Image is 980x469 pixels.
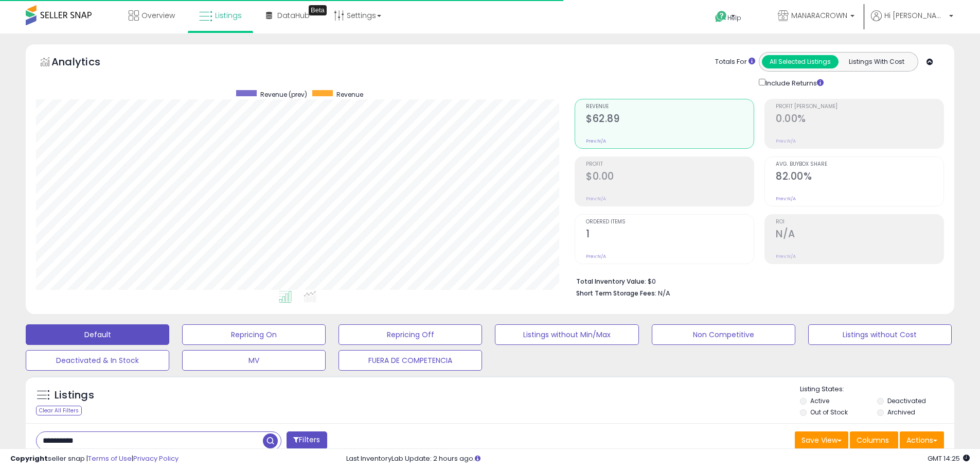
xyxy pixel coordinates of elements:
[215,10,242,21] span: Listings
[727,13,741,22] span: Help
[887,408,915,416] label: Archived
[26,350,169,371] button: Deactivated & In Stock
[10,454,48,463] strong: Copyright
[586,219,754,225] span: Ordered Items
[762,55,839,68] button: All Selected Listings
[182,350,326,371] button: MV
[495,324,638,345] button: Listings without Min/Max
[586,162,754,167] span: Profit
[857,435,889,445] span: Columns
[586,228,754,242] h2: 1
[576,277,646,286] b: Total Inventory Value:
[277,10,310,21] span: DataHub
[141,10,175,21] span: Overview
[810,408,848,416] label: Out of Stock
[133,454,179,463] a: Privacy Policy
[51,55,120,72] h5: Analytics
[776,219,943,225] span: ROI
[776,228,943,242] h2: N/A
[776,138,796,144] small: Prev: N/A
[800,385,954,394] p: Listing States:
[887,396,926,405] label: Deactivated
[26,324,169,345] button: Default
[776,113,943,127] h2: 0.00%
[10,454,179,464] div: seller snap | |
[88,454,132,463] a: Terms of Use
[287,431,327,449] button: Filters
[336,90,363,99] span: Revenue
[791,10,847,21] span: MANARACROWN
[576,289,656,298] b: Short Term Storage Fees:
[586,138,606,144] small: Prev: N/A
[586,113,754,127] h2: $62.89
[751,77,836,89] div: Include Returns
[586,253,606,259] small: Prev: N/A
[884,10,946,21] span: Hi [PERSON_NAME]
[586,170,754,184] h2: $0.00
[850,431,898,449] button: Columns
[715,10,727,23] i: Get Help
[795,431,848,449] button: Save View
[808,324,952,345] button: Listings without Cost
[707,3,761,33] a: Help
[776,104,943,110] span: Profit [PERSON_NAME]
[576,274,936,287] li: $0
[36,406,82,415] div: Clear All Filters
[776,253,796,259] small: Prev: N/A
[652,324,795,345] button: Non Competitive
[586,104,754,110] span: Revenue
[182,324,326,345] button: Repricing On
[346,454,970,464] div: Last InventoryLab Update: 2 hours ago.
[658,288,670,298] span: N/A
[900,431,944,449] button: Actions
[309,5,327,15] div: Tooltip anchor
[715,57,755,67] div: Totals For
[810,396,829,405] label: Active
[260,90,307,99] span: Revenue (prev)
[338,324,482,345] button: Repricing Off
[928,454,970,463] span: 2025-09-12 14:25 GMT
[776,170,943,184] h2: 82.00%
[586,196,606,202] small: Prev: N/A
[776,162,943,167] span: Avg. Buybox Share
[776,196,796,202] small: Prev: N/A
[871,10,953,33] a: Hi [PERSON_NAME]
[338,350,482,371] button: FUERA DE COMPETENCIA
[55,388,94,403] h5: Listings
[838,55,915,68] button: Listings With Cost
